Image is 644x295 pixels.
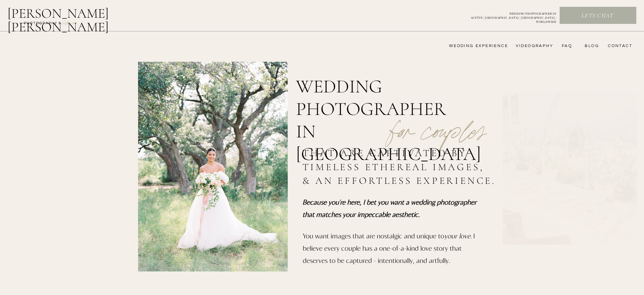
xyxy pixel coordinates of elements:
a: wedding experience [439,43,508,49]
a: FILMs [56,18,81,27]
a: [PERSON_NAME] [PERSON_NAME] [8,6,144,23]
h1: wedding photographer in [GEOGRAPHIC_DATA] [296,75,469,127]
p: for couples [373,98,503,141]
h2: that are captivated by timeless ethereal images, & an effortless experience. [302,146,499,190]
a: CONTACT [606,43,632,49]
a: bLog [582,43,599,49]
a: photography & [20,21,65,29]
i: your love [444,232,470,240]
a: Lets chat [560,12,635,20]
a: WEDDING PHOTOGRAPHER INAUSTIN | [GEOGRAPHIC_DATA] | [GEOGRAPHIC_DATA] | WORLDWIDE [460,12,556,19]
a: FAQ [558,43,572,49]
a: videography [514,43,553,49]
p: WEDDING PHOTOGRAPHER IN AUSTIN | [GEOGRAPHIC_DATA] | [GEOGRAPHIC_DATA] | WORLDWIDE [460,12,556,19]
p: You want images that are nostalgic and unique to . I believe every couple has a one-of-a-kind lov... [303,230,476,272]
i: Because you're here, I bet you want a wedding photographer that matches your impeccable aesthetic. [302,198,477,218]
